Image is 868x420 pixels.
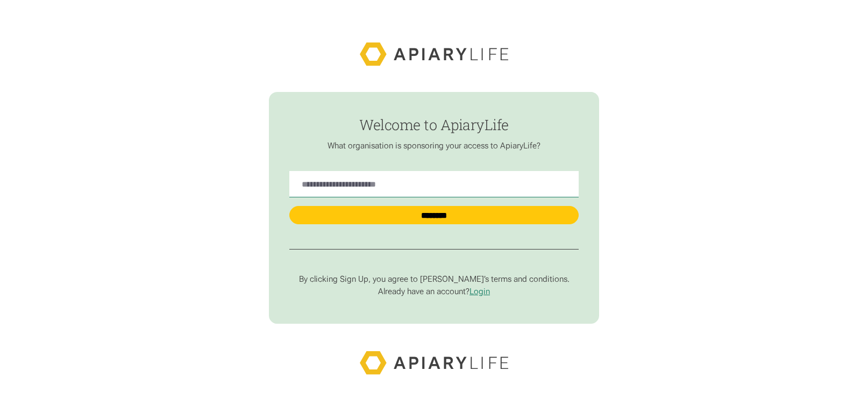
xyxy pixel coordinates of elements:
h1: Welcome to ApiaryLife [289,117,579,133]
p: What organisation is sponsoring your access to ApiaryLife? [289,141,579,151]
p: Already have an account? [289,287,579,297]
form: find-employer [269,92,600,324]
p: By clicking Sign Up, you agree to [PERSON_NAME]’s terms and conditions. [289,274,579,284]
a: Login [469,287,490,296]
